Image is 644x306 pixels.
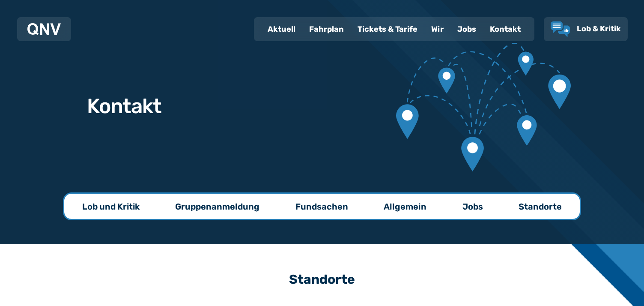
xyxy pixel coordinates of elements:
a: Jobs [450,18,483,40]
a: Kontakt [483,18,528,40]
p: Gruppenanmeldung [175,201,259,213]
p: Fundsachen [295,201,348,213]
p: Allgemein [384,201,426,213]
a: Fundsachen [278,194,365,219]
a: Wir [424,18,450,40]
p: Standorte [519,201,562,213]
img: Verbundene Kartenmarkierungen [396,43,571,171]
img: QNV Logo [27,23,61,35]
p: Jobs [462,201,483,213]
a: Jobs [445,194,500,219]
a: Gruppenanmeldung [158,194,277,219]
h3: Standorte [52,264,592,294]
a: Fahrplan [302,18,351,40]
a: Lob & Kritik [551,21,621,37]
a: Aktuell [261,18,302,40]
h1: Kontakt [87,96,161,117]
a: Tickets & Tarife [351,18,424,40]
a: Standorte [501,194,579,219]
a: Lob und Kritik [65,194,157,219]
p: Lob und Kritik [82,201,140,213]
span: Lob & Kritik [577,24,621,33]
a: Allgemein [367,194,444,219]
a: QNV Logo [27,21,61,38]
